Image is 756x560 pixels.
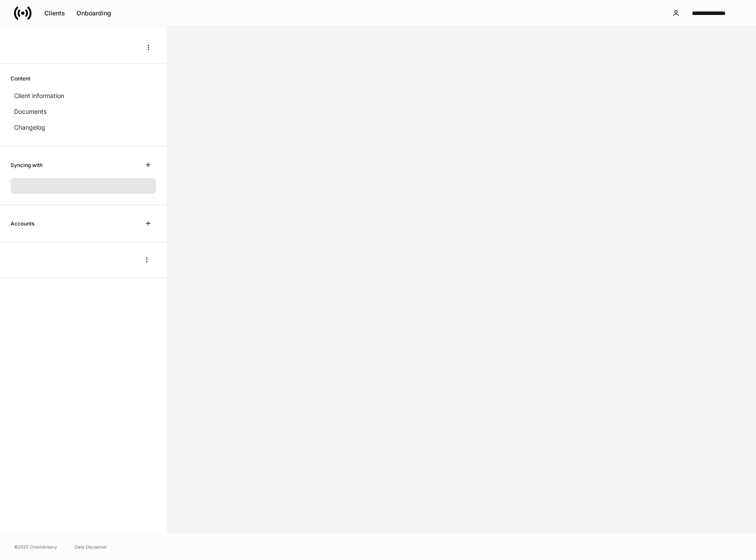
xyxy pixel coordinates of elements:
[11,161,43,169] h6: Syncing with
[11,74,30,83] h6: Content
[11,88,156,104] a: Client information
[14,543,57,550] span: © 2025 OneAdvisory
[44,10,65,16] div: Clients
[39,6,71,20] button: Clients
[11,120,156,135] a: Changelog
[11,104,156,120] a: Documents
[71,6,117,20] button: Onboarding
[14,123,45,132] p: Changelog
[75,543,107,550] a: Data Disclaimer
[14,107,47,116] p: Documents
[11,219,34,228] h6: Accounts
[76,10,111,16] div: Onboarding
[14,91,64,100] p: Client information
